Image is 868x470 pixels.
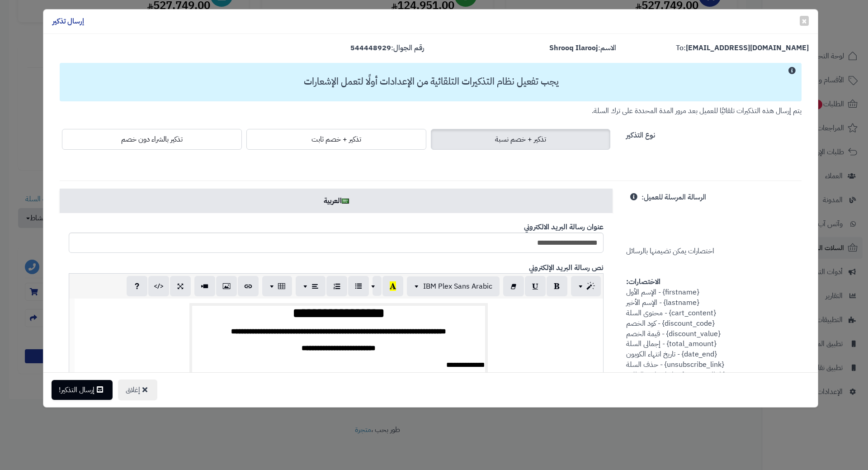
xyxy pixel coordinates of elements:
button: إرسال التذكير! [52,380,113,400]
a: العربية [60,189,613,213]
label: To: [676,43,809,53]
span: × [802,14,807,28]
span: تذكير بالشراء دون خصم [121,134,183,145]
span: تذكير + خصم ثابت [311,134,361,145]
b: نص رسالة البريد الإلكتروني [529,262,604,273]
button: إغلاق [118,380,157,400]
strong: 544448929 [350,43,391,53]
strong: الاختصارات: [626,276,660,287]
img: ar.png [342,199,349,204]
strong: Shrooq Ilarooj [549,43,598,53]
h3: يجب تفعيل نظام التذكيرات التلقائية من الإعدادات أولًا لتعمل الإشعارات [64,76,798,87]
h4: إرسال تذكير [52,16,84,27]
strong: [EMAIL_ADDRESS][DOMAIN_NAME] [686,43,809,53]
span: IBM Plex Sans Arabic [423,281,492,292]
small: يتم إرسال هذه التذكيرات تلقائيًا للعميل بعد مرور المدة المحددة على ترك السلة. [592,105,802,116]
span: تذكير + خصم نسبة [495,134,546,145]
label: رقم الجوال: [350,43,424,53]
b: عنوان رسالة البريد الالكتروني [524,222,604,233]
label: الرسالة المرسلة للعميل: [642,189,706,203]
label: نوع التذكير [626,127,655,141]
label: الاسم: [549,43,616,53]
span: اختصارات يمكن تضيمنها بالرسائل {firstname} - الإسم الأول {lastname} - الإسم الأخير {cart_content}... [626,192,725,380]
